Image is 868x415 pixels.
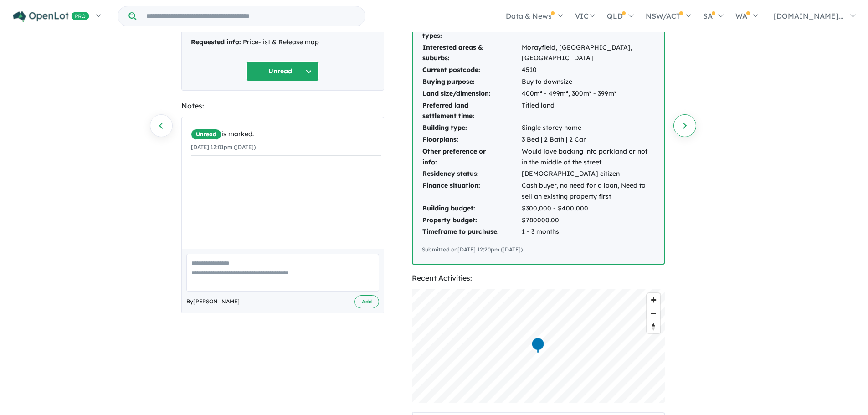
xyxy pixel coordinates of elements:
[521,226,655,238] td: 1 - 3 months
[774,11,844,20] span: [DOMAIN_NAME]...
[422,88,521,100] td: Land size/dimension:
[422,64,521,76] td: Current postcode:
[521,146,655,169] td: Would love backing into parkland or not in the middle of the street.
[422,245,655,254] div: Submitted on [DATE] 12:20pm ([DATE])
[422,42,521,65] td: Interested areas & suburbs:
[412,289,665,403] canvas: Map
[521,180,655,203] td: Cash buyer, no need for a loan, Need to sell an existing property first
[191,37,375,48] div: Price-list & Release map
[422,203,521,215] td: Building budget:
[521,122,655,134] td: Single storey home
[422,122,521,134] td: Building type:
[422,76,521,88] td: Buying purpose:
[521,134,655,146] td: 3 Bed | 2 Bath | 2 Car
[422,134,521,146] td: Floorplans:
[422,168,521,180] td: Residency status:
[647,307,660,320] button: Zoom out
[521,215,655,226] td: $780000.00
[521,76,655,88] td: Buy to downsize
[647,320,660,333] button: Reset bearing to north
[647,307,660,320] span: Zoom out
[191,129,221,140] span: Unread
[422,146,521,169] td: Other preference or info:
[422,215,521,226] td: Property budget:
[191,143,256,150] small: [DATE] 12:01pm ([DATE])
[181,100,384,112] div: Notes:
[354,295,379,308] button: Add
[521,168,655,180] td: [DEMOGRAPHIC_DATA] citizen
[422,226,521,238] td: Timeframe to purchase:
[422,100,521,123] td: Preferred land settlement time:
[422,180,521,203] td: Finance situation:
[521,100,655,123] td: Titled land
[412,272,665,284] div: Recent Activities:
[138,6,363,26] input: Try estate name, suburb, builder or developer
[647,293,660,307] button: Zoom in
[246,61,319,81] button: Unread
[521,203,655,215] td: $300,000 - $400,000
[521,42,655,65] td: Morayfield, [GEOGRAPHIC_DATA], [GEOGRAPHIC_DATA]
[13,11,89,22] img: Openlot PRO Logo White
[521,88,655,100] td: 400m² - 499m², 300m² - 399m²
[186,297,240,306] span: By [PERSON_NAME]
[191,129,381,140] div: is marked.
[191,38,241,46] strong: Requested info:
[531,337,544,354] div: Map marker
[521,64,655,76] td: 4510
